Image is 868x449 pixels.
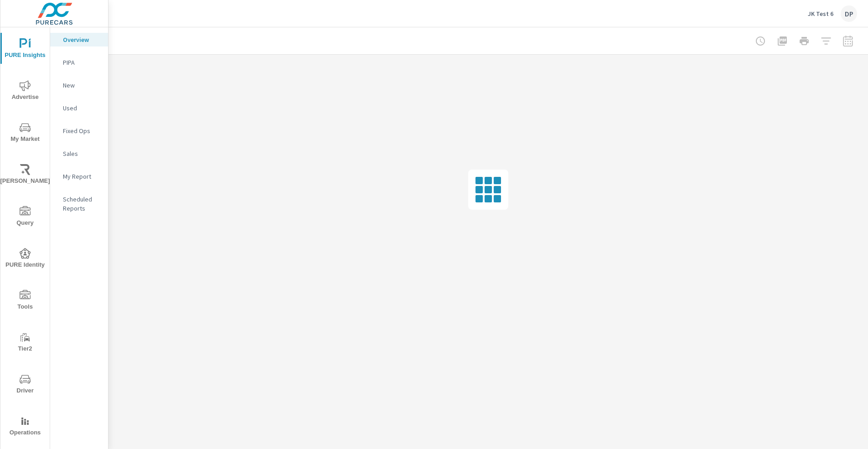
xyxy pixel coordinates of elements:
[50,101,108,115] div: Used
[63,103,101,113] p: Used
[63,149,101,158] p: Sales
[3,332,47,354] span: Tier2
[63,195,101,213] p: Scheduled Reports
[50,33,108,46] div: Overview
[3,374,47,396] span: Driver
[3,290,47,312] span: Tools
[50,124,108,138] div: Fixed Ops
[3,416,47,438] span: Operations
[50,147,108,160] div: Sales
[50,56,108,69] div: PIPA
[50,192,108,215] div: Scheduled Reports
[63,58,101,67] p: PIPA
[3,38,47,61] span: PURE Insights
[3,80,47,103] span: Advertise
[63,35,101,44] p: Overview
[3,164,47,186] span: [PERSON_NAME]
[63,81,101,90] p: New
[63,126,101,135] p: Fixed Ops
[50,78,108,92] div: New
[3,122,47,145] span: My Market
[808,10,833,18] p: JK Test 6
[841,5,857,22] div: DP
[3,248,47,270] span: PURE Identity
[3,206,47,228] span: Query
[63,172,101,181] p: My Report
[50,170,108,183] div: My Report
